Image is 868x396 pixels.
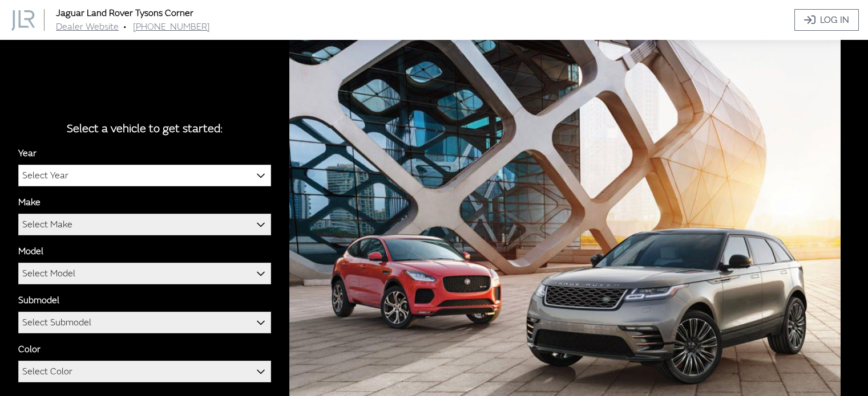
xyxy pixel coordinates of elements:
a: [PHONE_NUMBER] [133,21,210,32]
span: Select Submodel [22,312,91,333]
label: Make [18,195,41,209]
img: Dashboard [11,10,35,31]
span: Select Year [18,165,271,186]
a: Dealer Website [56,21,119,32]
label: Year [18,146,37,160]
label: Color [18,342,41,356]
span: Select Model [18,263,271,284]
span: Select Year [19,165,271,186]
a: Jaguar Land Rover Tysons Corner logo [11,9,54,30]
span: Select Model [19,263,271,284]
span: Select Submodel [19,312,271,333]
div: Select a vehicle to get started: [18,120,271,137]
span: Select Make [18,214,271,235]
span: Select Year [22,165,68,186]
span: Select Model [22,263,75,284]
span: Select Color [22,361,72,382]
a: Jaguar Land Rover Tysons Corner [56,7,193,19]
span: Select Make [22,214,72,235]
span: Select Color [18,361,271,382]
span: • [123,21,126,32]
span: Select Make [19,214,271,235]
label: Submodel [18,293,59,307]
span: Select Color [19,361,271,382]
label: Model [18,244,43,258]
span: Log In [820,13,849,27]
a: Log In [794,9,859,31]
